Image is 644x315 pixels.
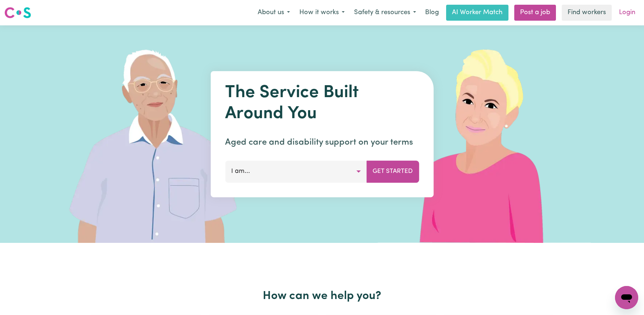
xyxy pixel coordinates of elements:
[225,136,419,149] p: Aged care and disability support on your terms
[615,286,638,309] iframe: Button to launch messaging window
[421,5,443,21] a: Blog
[366,161,419,182] button: Get Started
[87,289,557,303] h2: How can we help you?
[615,5,640,21] a: Login
[225,83,419,124] h1: The Service Built Around You
[349,5,421,20] button: Safety & resources
[253,5,295,20] button: About us
[514,5,556,21] a: Post a job
[446,5,508,21] a: AI Worker Match
[4,4,31,21] a: Careseekers logo
[4,6,31,19] img: Careseekers logo
[225,161,367,182] button: I am...
[562,5,612,21] a: Find workers
[295,5,349,20] button: How it works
